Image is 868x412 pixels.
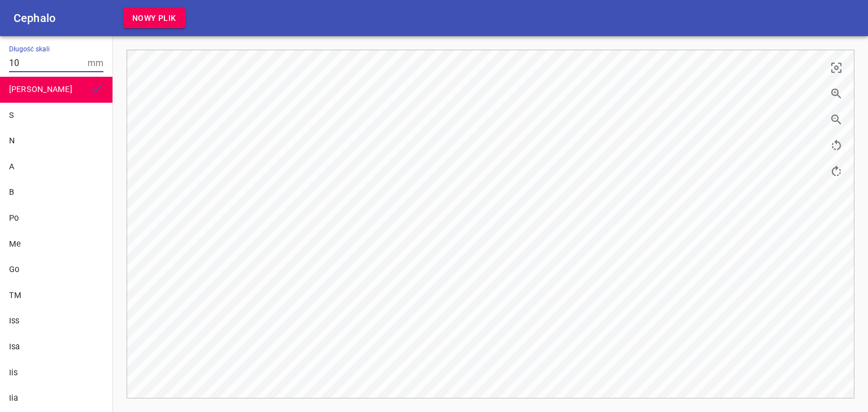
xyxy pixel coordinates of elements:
[9,342,20,352] span: Isa
[9,393,18,403] span: Iia
[123,8,185,29] button: Nowy plik
[9,85,72,94] span: [PERSON_NAME]
[9,46,50,53] label: Długość skali
[9,111,14,120] span: S
[9,265,19,274] span: Go
[14,9,55,27] h6: Cephalo
[9,239,21,249] span: Me
[9,213,19,223] span: Po
[9,316,19,326] span: Iss
[88,56,103,70] p: mm
[9,162,14,172] span: A
[132,11,176,25] span: Nowy plik
[9,368,18,378] span: Iis
[9,187,14,197] span: B
[9,136,15,146] span: N
[9,291,21,300] span: TM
